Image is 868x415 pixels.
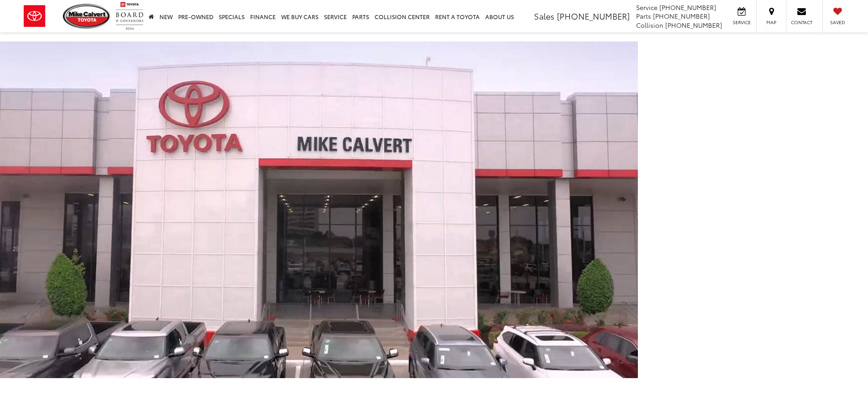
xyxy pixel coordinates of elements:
[534,10,555,22] span: Sales
[636,11,651,20] span: Parts
[63,4,111,29] img: Mike Calvert Toyota
[791,19,812,26] span: Contact
[557,10,630,22] span: [PHONE_NUMBER]
[636,3,657,12] span: Service
[659,3,716,12] span: [PHONE_NUMBER]
[653,11,710,20] span: [PHONE_NUMBER]
[827,19,847,26] span: Saved
[636,20,663,30] span: Collision
[665,20,722,30] span: [PHONE_NUMBER]
[731,19,752,26] span: Service
[761,19,781,26] span: Map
